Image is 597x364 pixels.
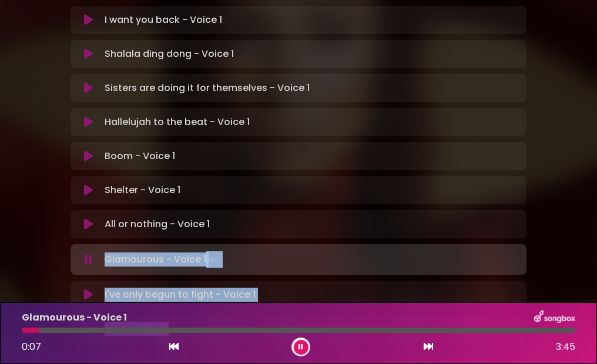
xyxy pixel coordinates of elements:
[534,310,575,325] img: songbox-logo-white.png
[105,13,222,27] p: I want you back - Voice 1
[206,251,223,268] img: waveform4.gif
[556,340,575,354] span: 3:45
[105,288,256,302] p: I've only begun to fight - Voice 1
[105,47,234,61] p: Shalala ding dong - Voice 1
[105,81,310,95] p: Sisters are doing it for themselves - Voice 1
[22,311,127,325] p: Glamourous - Voice 1
[105,217,210,231] p: All or nothing - Voice 1
[105,183,180,197] p: Shelter - Voice 1
[105,149,175,163] p: Boom - Voice 1
[105,251,223,268] p: Glamourous - Voice 1
[22,340,41,353] span: 0:07
[105,115,250,129] p: Hallelujah to the beat - Voice 1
